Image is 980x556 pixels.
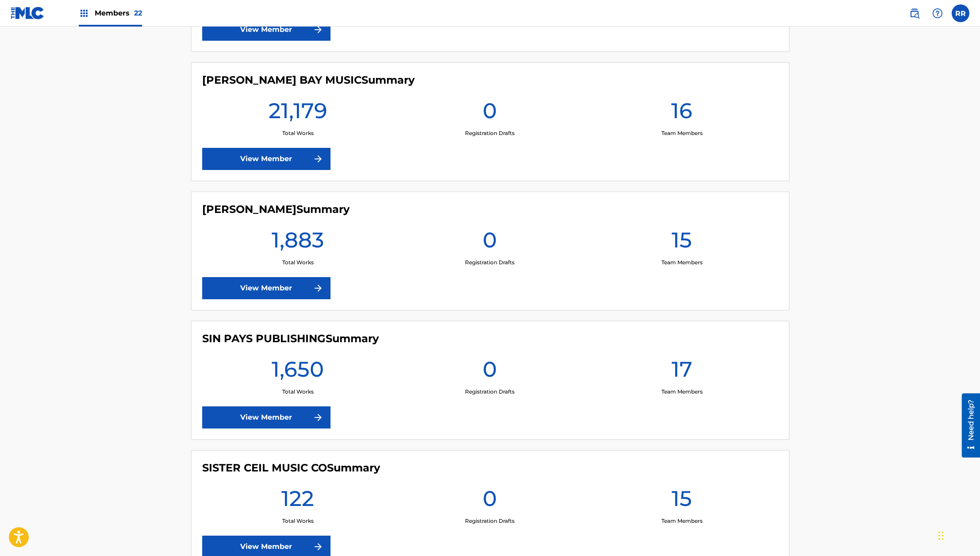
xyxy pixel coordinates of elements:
[202,19,331,41] a: View Member
[272,356,324,388] h1: 1,650
[929,4,946,22] div: Help
[483,227,497,259] h1: 0
[936,514,980,556] iframe: Chat Widget
[11,7,45,19] img: MLC Logo
[938,522,944,549] div: Drag
[95,8,142,18] span: Members
[10,6,22,47] div: Need help?
[465,259,515,266] p: Registration Drafts
[672,356,692,388] h1: 17
[282,517,314,525] p: Total Works
[932,8,943,19] img: help
[465,517,515,525] p: Registration Drafts
[272,227,324,259] h1: 1,883
[202,148,331,170] a: View Member
[202,461,380,475] h4: SISTER CEIL MUSIC CO
[465,388,515,396] p: Registration Drafts
[671,97,692,129] h1: 16
[313,283,323,293] img: f7272a7cc735f4ea7f67.svg
[269,97,327,129] h1: 21,179
[202,203,350,216] h4: SINDEE LEVIN
[483,97,497,129] h1: 0
[282,129,314,137] p: Total Works
[202,73,415,87] h4: SHELLY BAY MUSIC
[672,485,692,517] h1: 15
[661,517,703,525] p: Team Members
[313,412,323,423] img: f7272a7cc735f4ea7f67.svg
[313,541,323,552] img: f7272a7cc735f4ea7f67.svg
[661,388,703,396] p: Team Members
[465,129,515,137] p: Registration Drafts
[202,277,331,299] a: View Member
[906,4,923,22] a: Public Search
[661,259,703,266] p: Team Members
[202,332,379,345] h4: SIN PAYS PUBLISHING
[313,154,323,164] img: f7272a7cc735f4ea7f67.svg
[909,8,920,19] img: search
[313,24,323,35] img: f7272a7cc735f4ea7f67.svg
[281,485,314,517] h1: 122
[661,129,703,137] p: Team Members
[79,8,89,19] img: Top Rightsholders
[955,393,980,457] iframe: Resource Center
[952,4,969,22] div: User Menu
[483,356,497,388] h1: 0
[202,406,331,429] a: View Member
[134,9,142,17] span: 22
[282,259,314,266] p: Total Works
[672,227,692,259] h1: 15
[282,388,314,396] p: Total Works
[483,485,497,517] h1: 0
